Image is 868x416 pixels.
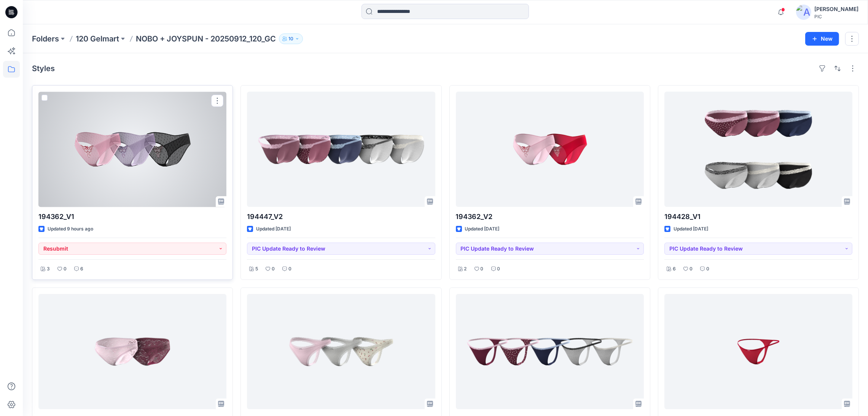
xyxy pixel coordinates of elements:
p: 194362_V1 [38,211,226,222]
a: 194447_V2 [247,92,435,207]
p: 3 [47,265,50,273]
p: NOBO + JOYSPUN - 20250912_120_GC [136,33,276,44]
button: New [805,32,839,46]
a: 194377_V2 [664,294,852,409]
p: 194428_V1 [664,211,852,222]
p: 194362_V2 [456,211,644,222]
a: 194423 [456,294,644,409]
a: Folders [32,33,59,44]
p: 0 [497,265,500,273]
p: 0 [272,265,275,273]
p: Updated [DATE] [256,225,291,233]
p: 0 [481,265,484,273]
div: [PERSON_NAME] [814,5,858,14]
a: 194362_V2 [456,92,644,207]
p: 10 [288,35,293,43]
a: 194362_V1 [38,92,226,207]
p: 5 [255,265,258,273]
p: 0 [690,265,693,273]
p: 194447_V2 [247,211,435,222]
h4: Styles [32,64,55,73]
a: 194428_V1 [664,92,852,207]
button: 10 [279,33,303,44]
a: 120 Gelmart [76,33,119,44]
p: 0 [706,265,709,273]
p: Updated [DATE] [674,225,708,233]
p: 0 [288,265,291,273]
p: 0 [64,265,67,273]
div: PIC [814,14,858,19]
a: 100544 [38,294,226,409]
a: 194371 [247,294,435,409]
p: Updated [DATE] [465,225,500,233]
img: avatar [796,5,811,20]
p: 6 [673,265,676,273]
p: 6 [80,265,83,273]
p: 2 [464,265,467,273]
p: Updated 9 hours ago [48,225,93,233]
